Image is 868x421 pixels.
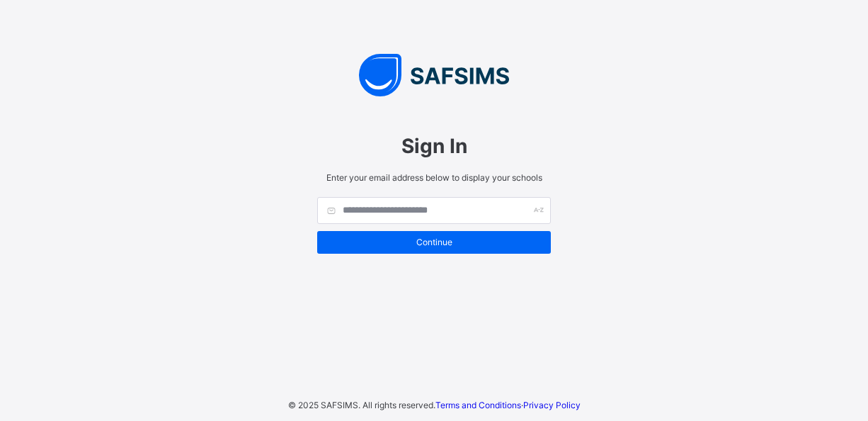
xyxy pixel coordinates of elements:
img: SAFSIMS Logo [303,54,565,96]
span: Enter your email address below to display your schools [317,172,551,183]
a: Terms and Conditions [435,400,521,410]
a: Privacy Policy [523,400,581,410]
span: Continue [328,237,540,247]
span: Sign In [317,134,551,158]
span: · [435,400,581,410]
span: © 2025 SAFSIMS. All rights reserved. [288,400,435,410]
